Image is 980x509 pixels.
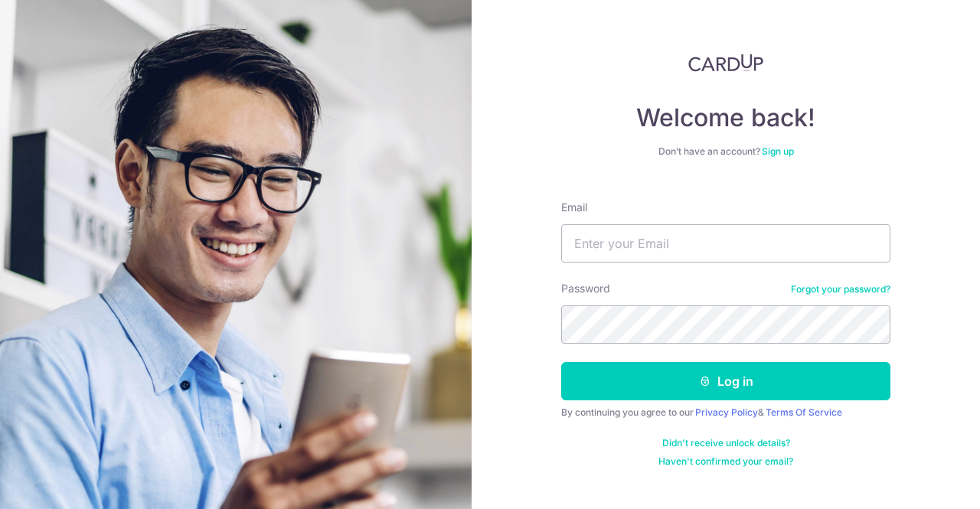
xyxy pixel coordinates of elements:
a: Sign up [762,145,794,157]
div: Don’t have an account? [561,145,890,158]
h4: Welcome back! [561,103,890,133]
img: CardUp Logo [688,54,763,72]
div: By continuing you agree to our & [561,406,890,419]
label: Password [561,281,610,296]
a: Haven't confirmed your email? [658,455,793,468]
input: Enter your Email [561,224,890,263]
label: Email [561,200,587,215]
a: Didn't receive unlock details? [662,437,790,449]
a: Forgot your password? [791,283,890,295]
button: Log in [561,362,890,400]
a: Terms Of Service [766,406,842,418]
a: Privacy Policy [695,406,758,418]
